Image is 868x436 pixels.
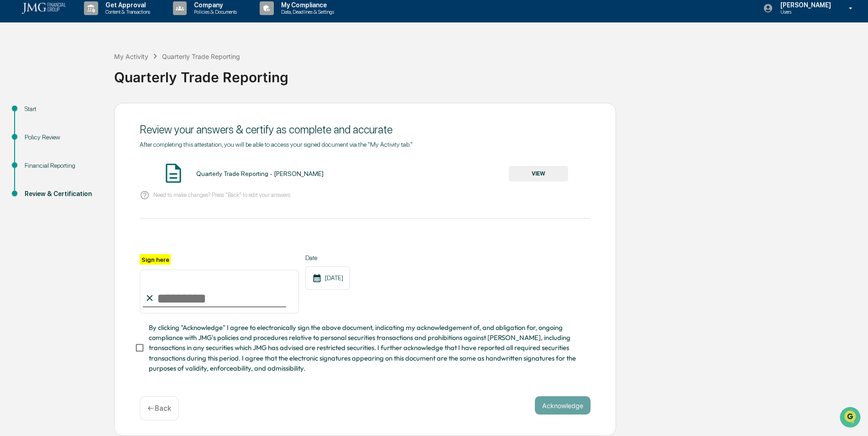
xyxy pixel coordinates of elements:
[509,166,568,181] button: VIEW
[155,73,166,84] button: Start new chat
[25,161,99,170] div: Financial Reporting
[9,19,166,34] p: How can we help?
[773,1,836,9] p: [PERSON_NAME]
[274,9,339,15] p: Data, Deadlines & Settings
[274,1,339,9] p: My Compliance
[18,115,59,124] span: Preclearance
[535,396,591,415] button: Acknowledge
[114,53,148,60] div: My Activity
[9,70,26,86] img: 1746055101610-c473b297-6a78-478c-a979-82029cc54cd1
[31,79,115,86] div: We're available if you need us!
[25,133,99,142] div: Policy Review
[22,3,66,14] img: logo
[140,123,591,136] div: Review your answers & certify as complete and accurate
[140,254,171,265] label: Sign here
[9,133,16,141] div: 🔎
[25,189,99,199] div: Review & Certification
[64,154,110,162] a: Powered byPylon
[63,112,117,128] a: 🗄️Attestations
[187,9,241,15] p: Policies & Documents
[9,116,16,123] div: 🖐️
[187,1,241,9] p: Company
[98,9,155,15] p: Content & Transactions
[162,162,185,185] img: Document Icon
[196,170,324,177] div: Quarterly Trade Reporting - [PERSON_NAME]
[140,141,413,148] span: After completing this attestation, you will be able to access your signed document via the "My Ac...
[773,9,836,15] p: Users
[114,62,863,85] div: Quarterly Trade Reporting
[153,191,290,198] p: Need to make changes? Press "Back" to edit your answers
[5,112,63,128] a: 🖐️Preclearance
[31,70,150,79] div: Start new chat
[305,266,350,290] div: [DATE]
[149,323,583,373] span: By clicking "Acknowledge" I agree to electronically sign the above document, indicating my acknow...
[18,133,58,142] span: Data Lookup
[147,404,171,413] p: ← Back
[5,129,61,145] a: 🔎Data Lookup
[75,115,113,124] span: Attestations
[305,254,350,261] label: Date
[839,406,863,431] iframe: Open customer support
[66,116,73,123] div: 🗄️
[98,1,155,9] p: Get Approval
[91,155,110,162] span: Pylon
[25,104,99,114] div: Start
[162,53,240,60] div: Quarterly Trade Reporting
